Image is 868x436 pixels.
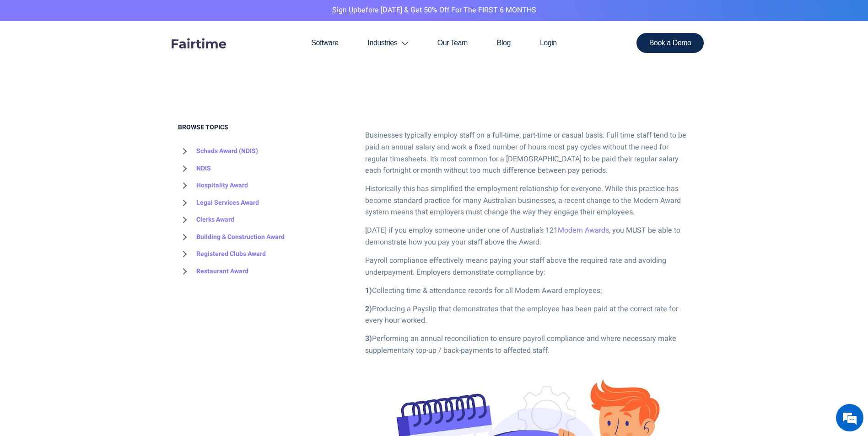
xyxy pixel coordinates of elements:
div: Chat with us now [48,51,154,63]
a: Modern Awards [558,225,609,236]
a: Hospitality Award [178,177,248,194]
a: Sign Up [332,5,357,16]
p: Producing a Payslip that demonstrates that the employee has been paid at the correct rate for eve... [365,303,690,327]
a: Clerks Award [178,211,234,229]
a: Registered Clubs Award [178,245,266,263]
a: Software [297,21,353,65]
a: Legal Services Award [178,194,259,212]
strong: 3) [365,333,372,344]
p: before [DATE] & Get 50% Off for the FIRST 6 MONTHS [7,5,861,16]
a: Schads Award (NDIS) [178,143,258,160]
nav: BROWSE TOPICS [178,143,351,280]
span: We're online! [53,115,126,207]
a: Book a Demo [636,33,704,53]
strong: 1) [365,285,372,296]
p: [DATE] if you employ someone under one of Australia’s 121 , you MUST be able to demonstrate how y... [365,225,690,248]
a: Login [525,21,571,65]
div: Minimize live chat window [150,5,172,27]
span: Book a Demo [649,39,691,47]
textarea: Type your message and hit 'Enter' [5,250,174,282]
a: Our Team [423,21,482,65]
p: Collecting time & attendance records for all Modern Award employees; [365,285,690,297]
a: Industries [353,21,423,65]
p: Payroll compliance effectively means paying your staff above the required rate and avoiding under... [365,255,690,278]
a: Restaurant Award [178,263,248,280]
p: Businesses typically employ staff on a full-time, part-time or casual basis. Full time staff tend... [365,130,690,176]
p: Performing an annual reconciliation to ensure payroll compliance and where necessary make supplem... [365,333,690,356]
a: NDIS [178,160,211,177]
div: BROWSE TOPICS [178,123,351,280]
a: Blog [482,21,525,65]
p: Historically this has simplified the employment relationship for everyone. While this practice ha... [365,183,690,218]
strong: 2) [365,303,372,314]
a: Building & Construction Award [178,229,285,246]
